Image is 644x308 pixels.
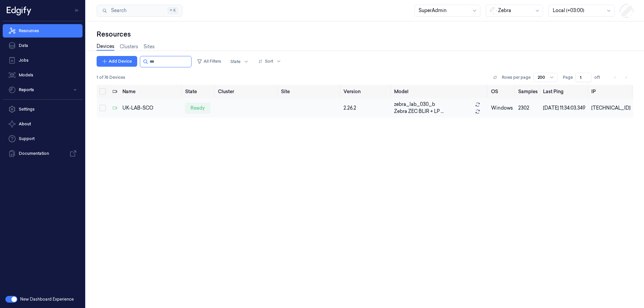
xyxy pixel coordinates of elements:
[543,105,586,112] div: [DATE] 11:34:03.349
[3,24,83,38] a: Resources
[215,85,278,98] th: Cluster
[120,43,138,50] a: Clusters
[3,39,83,52] a: Data
[144,43,155,50] a: Sites
[97,43,114,51] a: Devices
[185,103,210,113] div: ready
[3,147,83,160] a: Documentation
[518,105,538,112] div: 2302
[97,29,633,39] div: Resources
[122,105,180,112] div: UK-LAB-SCO
[72,5,83,16] button: Toggle Navigation
[278,85,341,98] th: Site
[3,68,83,82] a: Models
[394,101,435,108] span: zebra_lab_030_b
[540,85,589,98] th: Last Ping
[3,54,83,67] a: Jobs
[589,85,633,98] th: IP
[194,56,224,67] button: All Filters
[120,85,182,98] th: Name
[341,85,391,98] th: Version
[97,74,125,80] span: 1 of 76 Devices
[3,117,83,131] button: About
[182,85,216,98] th: State
[97,56,137,67] button: Add Device
[108,7,126,14] span: Search
[3,132,83,145] a: Support
[343,105,389,112] div: 2.26.2
[99,88,106,95] button: Select all
[3,83,83,97] button: Reports
[591,105,631,112] div: [TECHNICAL_ID]
[394,108,444,115] span: Zebra ZEC BLIR + LP ...
[3,103,83,116] a: Settings
[502,74,531,80] p: Rows per page
[491,105,513,112] p: windows
[97,5,182,17] button: Search⌘K
[391,85,488,98] th: Model
[610,73,631,82] nav: pagination
[488,85,516,98] th: OS
[594,74,605,80] span: of 1
[563,74,573,80] span: Page
[516,85,540,98] th: Samples
[99,105,106,111] button: Select row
